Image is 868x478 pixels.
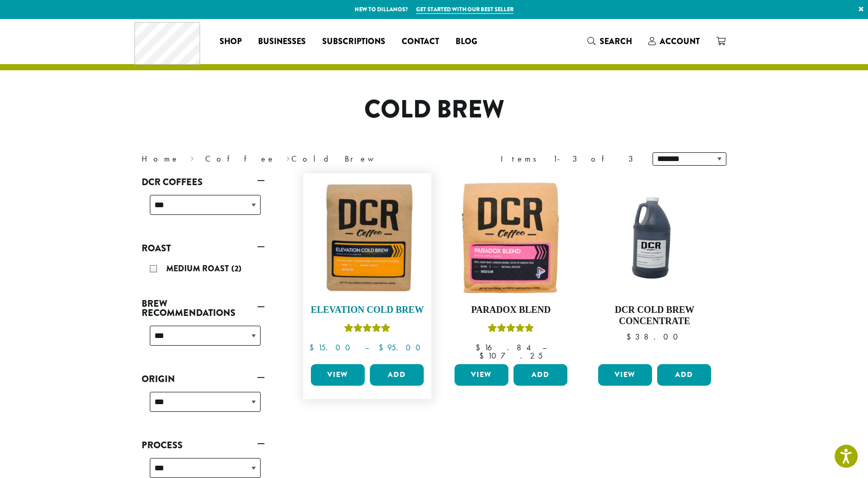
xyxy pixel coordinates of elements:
[598,364,652,386] a: View
[456,35,477,48] span: Blog
[657,364,711,386] button: Add
[488,322,534,337] div: Rated 5.00 out of 5
[190,149,194,165] span: ›
[308,305,426,316] h4: Elevation Cold Brew
[600,35,632,47] span: Search
[142,388,265,424] div: Origin
[142,322,265,358] div: Brew Recommendations
[142,153,180,164] a: Home
[142,173,265,191] a: DCR Coffees
[220,35,242,48] span: Shop
[596,305,714,327] h4: DCR Cold Brew Concentrate
[142,191,265,227] div: DCR Coffees
[479,350,543,361] bdi: 107.25
[626,331,635,342] span: $
[379,342,425,353] bdi: 95.00
[501,153,637,165] div: Items 1-3 of 3
[542,342,546,353] span: –
[311,364,365,386] a: View
[479,350,488,361] span: $
[476,342,484,353] span: $
[211,33,250,50] a: Shop
[309,342,318,353] span: $
[322,35,385,48] span: Subscriptions
[370,364,424,386] button: Add
[344,322,390,337] div: Rated 5.00 out of 5
[134,95,734,125] h1: Cold Brew
[455,364,508,386] a: View
[231,263,242,274] span: (2)
[452,178,570,296] img: Paradox_Blend-300x300.jpg
[365,342,369,353] span: –
[379,342,387,353] span: $
[142,370,265,388] a: Origin
[142,257,265,283] div: Roast
[309,342,355,353] bdi: 15.00
[452,305,570,316] h4: Paradox Blend
[142,153,419,165] nav: Breadcrumb
[286,149,290,165] span: ›
[402,35,439,48] span: Contact
[142,240,265,257] a: Roast
[660,35,700,47] span: Account
[142,295,265,322] a: Brew Recommendations
[258,35,306,48] span: Businesses
[142,436,265,454] a: Process
[452,178,570,360] a: Paradox BlendRated 5.00 out of 5
[596,178,714,360] a: DCR Cold Brew Concentrate $38.00
[579,33,640,50] a: Search
[308,178,426,360] a: Elevation Cold BrewRated 5.00 out of 5
[476,342,532,353] bdi: 16.84
[308,178,426,296] img: Elevation-Cold-Brew-300x300.jpg
[514,364,567,386] button: Add
[205,153,275,164] a: Coffee
[626,331,683,342] bdi: 38.00
[166,263,231,274] span: Medium Roast
[416,5,514,14] a: Get started with our best seller
[596,178,714,296] img: DCR-Cold-Brew-Concentrate.jpg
